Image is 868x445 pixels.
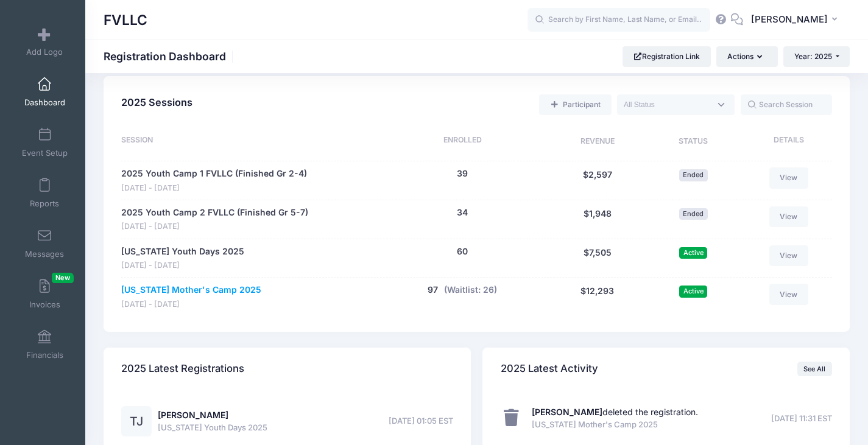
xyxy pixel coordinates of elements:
[389,415,453,427] span: [DATE] 01:05 EST
[532,407,602,417] strong: [PERSON_NAME]
[623,46,711,67] a: Registration Link
[104,50,236,63] h1: Registration Dashboard
[121,206,308,219] a: 2025 Youth Camp 2 FVLLC (Finished Gr 5-7)
[679,286,707,297] span: Active
[457,245,468,258] button: 60
[26,350,63,360] span: Financials
[121,183,307,194] span: [DATE] - [DATE]
[743,6,850,34] button: [PERSON_NAME]
[16,121,74,164] a: Event Setup
[548,206,647,233] div: $1,948
[121,417,152,427] a: TJ
[741,94,832,115] input: Search Session
[121,245,244,258] a: [US_STATE] Youth Days 2025
[16,273,74,315] a: InvoicesNew
[158,410,228,420] a: [PERSON_NAME]
[444,284,497,296] button: (Waitlist: 26)
[16,71,74,113] a: Dashboard
[501,352,598,387] h4: 2025 Latest Activity
[647,135,739,149] div: Status
[624,99,710,110] textarea: Search
[104,6,147,34] h1: FVLLC
[428,284,438,296] button: 97
[769,245,808,266] a: View
[121,299,261,310] span: [DATE] - [DATE]
[751,13,828,26] span: [PERSON_NAME]
[52,273,74,283] span: New
[30,198,59,209] span: Reports
[528,8,710,32] input: Search by First Name, Last Name, or Email...
[16,222,74,265] a: Messages
[121,221,308,233] span: [DATE] - [DATE]
[769,284,808,304] a: View
[121,167,307,180] a: 2025 Youth Camp 1 FVLLC (Finished Gr 2-4)
[769,167,808,188] a: View
[739,135,832,149] div: Details
[121,406,152,436] div: TJ
[25,249,64,259] span: Messages
[539,94,611,115] a: Add a new manual registration
[29,300,60,310] span: Invoices
[769,206,808,227] a: View
[457,206,468,219] button: 34
[158,422,267,434] span: [US_STATE] Youth Days 2025
[121,284,261,296] a: [US_STATE] Mother's Camp 2025
[548,167,647,194] div: $2,597
[121,352,244,387] h4: 2025 Latest Registrations
[532,407,698,417] a: [PERSON_NAME]deleted the registration.
[22,148,68,158] span: Event Setup
[16,20,74,63] a: Add Logo
[24,97,65,108] span: Dashboard
[377,135,548,149] div: Enrolled
[457,167,468,180] button: 39
[679,208,708,220] span: Ended
[771,413,832,425] span: [DATE] 11:31 EST
[16,172,74,214] a: Reports
[797,362,832,376] a: See All
[794,52,832,61] span: Year: 2025
[121,135,377,149] div: Session
[548,135,647,149] div: Revenue
[16,323,74,366] a: Financials
[679,247,707,259] span: Active
[532,419,698,431] span: [US_STATE] Mother's Camp 2025
[783,46,850,67] button: Year: 2025
[121,96,192,108] span: 2025 Sessions
[548,245,647,272] div: $7,505
[716,46,777,67] button: Actions
[26,47,63,57] span: Add Logo
[121,260,244,272] span: [DATE] - [DATE]
[679,169,708,181] span: Ended
[548,284,647,310] div: $12,293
